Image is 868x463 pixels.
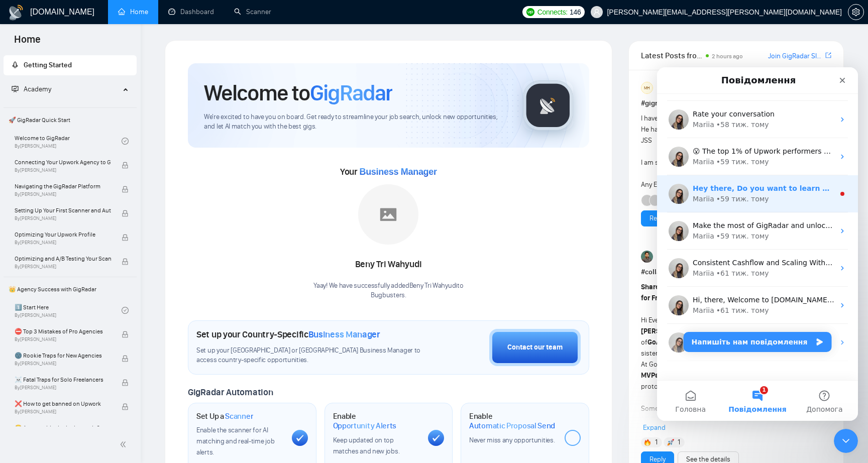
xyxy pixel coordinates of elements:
[122,331,129,338] span: lock
[655,437,658,447] span: 1
[649,213,666,224] a: Reply
[15,205,111,215] span: Setting Up Your First Scanner and Auto-Bidder
[168,8,214,16] a: dashboardDashboard
[122,379,129,386] span: lock
[641,283,784,302] strong: Share Your Ideas – We’ll Build Your Prototype for Free!
[122,403,129,410] span: lock
[537,7,568,18] span: Connects:
[641,49,703,62] span: Latest Posts from the GigRadar Community
[848,8,864,16] a: setting
[71,338,129,345] span: Повідомлення
[359,167,437,177] span: Business Manager
[313,291,463,300] p: Bugbusters .
[15,264,111,270] span: By [PERSON_NAME]
[120,439,130,449] span: double-left
[489,329,581,366] button: Contact our team
[15,351,111,361] span: 🌚 Rookie Traps for New Agencies
[507,342,563,353] div: Contact our team
[523,80,573,131] img: gigradar-logo.png
[196,329,380,340] h1: Set up your Country-Specific
[641,82,653,93] div: MH
[15,326,111,336] span: ⛔ Top 3 Mistakes of Pro Agencies
[333,411,420,431] h1: Enable
[825,51,831,60] a: export
[15,361,111,367] span: By [PERSON_NAME]
[645,415,663,424] a: [URL]
[12,228,32,248] img: Profile image for Mariia
[15,385,111,391] span: By [PERSON_NAME]
[15,215,111,221] span: By [PERSON_NAME]
[36,228,421,237] span: Hi, there, Welcome to [DOMAIN_NAME]! Why don't you check out our tutorials to help get you starte...
[848,4,864,20] button: setting
[15,240,111,246] span: By [PERSON_NAME]
[15,167,111,173] span: By [PERSON_NAME]
[644,439,651,446] img: 🔥
[122,234,129,241] span: lock
[308,329,380,340] span: Business Manager
[333,421,397,431] span: Opportunity Alerts
[4,55,137,75] li: Getting Started
[15,157,111,167] span: Connecting Your Upwork Agency to GigRadar
[667,439,674,446] img: 🚀
[15,130,122,152] a: Welcome to GigRadarBy[PERSON_NAME]
[6,32,49,53] span: Home
[641,98,831,109] h1: # gigradar-hub
[122,210,129,217] span: lock
[15,375,111,385] span: ☠️ Fatal Traps for Solo Freelancers
[358,184,418,245] img: placeholder.png
[18,338,49,345] span: Головна
[333,436,400,455] span: Keep updated on top matches and new jobs.
[15,181,111,191] span: Navigating the GigRadar Platform
[15,409,111,415] span: By [PERSON_NAME]
[204,112,507,132] span: We're excited to have you on board. Get ready to streamline your job search, unlock new opportuni...
[641,210,674,226] button: Reply
[24,61,72,69] span: Getting Started
[593,9,600,16] span: user
[67,313,134,354] button: Повідомлення
[59,164,112,174] div: • 59 тиж. тому
[340,166,437,177] span: Your
[15,229,111,240] span: Optimizing Your Upwork Profile
[643,423,666,432] span: Expand
[12,85,19,92] span: fund-projection-screen
[5,279,136,299] span: 👑 Agency Success with GigRadar
[641,267,831,278] h1: # collaboration
[12,191,32,211] img: Profile image for Mariia
[36,201,57,211] div: Mariia
[122,307,129,314] span: check-circle
[469,421,555,431] span: Automatic Proposal Send
[24,85,51,93] span: Academy
[12,85,51,93] span: Academy
[15,399,111,409] span: ❌ How to get banned on Upwork
[8,5,24,21] img: logo
[712,53,743,60] span: 2 hours ago
[657,67,858,421] iframe: To enrich screen reader interactions, please activate Accessibility in Grammarly extension settings
[469,411,557,431] h1: Enable
[59,201,112,211] div: • 61 тиж. тому
[641,113,793,190] div: I have onboarded one freelancer He has $9,000 earning in profile but not showing JSS I am seeing ...
[5,110,136,130] span: 🚀 GigRadar Quick Start
[647,338,692,346] strong: GoAccelovate
[122,186,129,193] span: lock
[122,138,129,145] span: check-circle
[12,61,19,68] span: rocket
[234,8,271,16] a: searchScanner
[15,299,122,321] a: 1️⃣ Start HereBy[PERSON_NAME]
[196,411,253,421] h1: Set Up a
[469,436,555,444] span: Never miss any opportunities.
[134,313,201,354] button: Допомога
[641,251,653,263] img: Muhammad Owais Awan
[225,411,253,421] span: Scanner
[15,423,111,433] span: 😭 Account blocked: what to do?
[768,51,823,62] a: Join GigRadar Slack Community
[59,238,112,249] div: • 61 тиж. тому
